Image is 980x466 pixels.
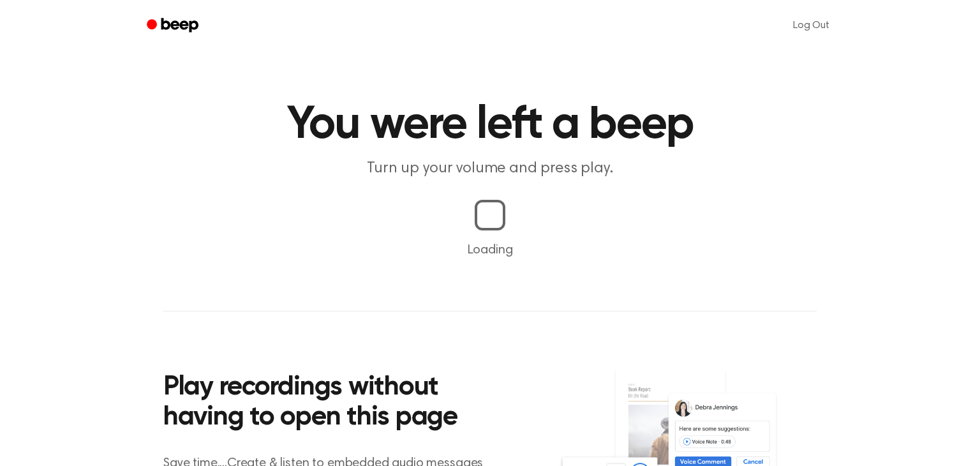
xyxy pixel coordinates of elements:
a: Beep [138,13,210,38]
p: Turn up your volume and press play. [245,158,735,179]
h1: You were left a beep [163,102,817,148]
a: Log Out [780,10,842,41]
p: Loading [15,241,965,260]
h2: Play recordings without having to open this page [163,373,507,433]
